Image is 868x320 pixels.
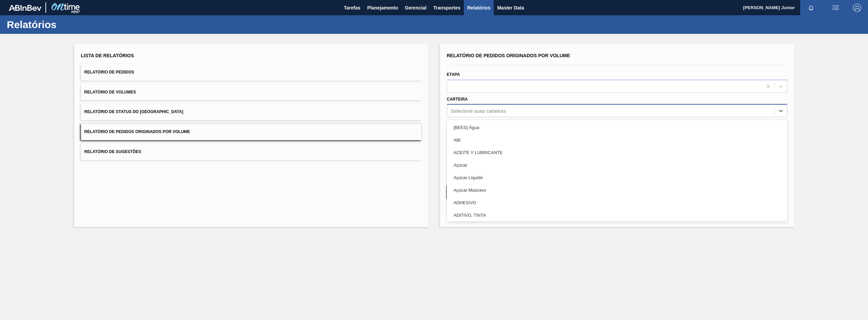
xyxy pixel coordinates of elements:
[446,186,614,199] button: Limpar
[84,109,183,114] span: Relatório de Status do [GEOGRAPHIC_DATA]
[853,4,861,12] img: Logout
[81,104,421,120] button: Relatório de Status do [GEOGRAPHIC_DATA]
[367,4,398,12] span: Planejamento
[447,121,787,134] div: [BEES] Água
[84,129,190,134] span: Relatório de Pedidos Originados por Volume
[84,149,141,154] span: Relatório de Sugestões
[447,134,787,146] div: ABI
[447,146,787,159] div: ACEITE Y LUBRICANTE
[447,72,460,77] label: Etapa
[344,4,360,12] span: Tarefas
[447,196,787,209] div: ADHESIVO
[447,209,787,221] div: ADITIVO, TINTA
[433,4,460,12] span: Transportes
[467,4,490,12] span: Relatórios
[831,4,840,12] img: userActions
[81,84,421,101] button: Relatório de Volumes
[405,4,427,12] span: Gerencial
[81,64,421,81] button: Relatório de Pedidos
[81,124,421,140] button: Relatório de Pedidos Originados por Volume
[447,159,787,171] div: Açúcar
[84,70,134,74] span: Relatório de Pedidos
[447,97,468,102] label: Carteira
[497,4,524,12] span: Master Data
[81,144,421,160] button: Relatório de Sugestões
[9,5,41,11] img: TNhmsLtSVTkK8tSr43FrP2fwEKptu5GPRR3wAAAABJRU5ErkJggg==
[447,53,570,58] span: Relatório de Pedidos Originados por Volume
[447,184,787,196] div: Açúcar Mascavo
[451,108,506,114] div: Selecione suas carteiras
[447,171,787,184] div: Açúcar Líquido
[7,21,127,28] h1: Relatórios
[84,90,136,94] span: Relatório de Volumes
[800,3,822,13] button: Notificações
[81,53,134,58] span: Lista de Relatórios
